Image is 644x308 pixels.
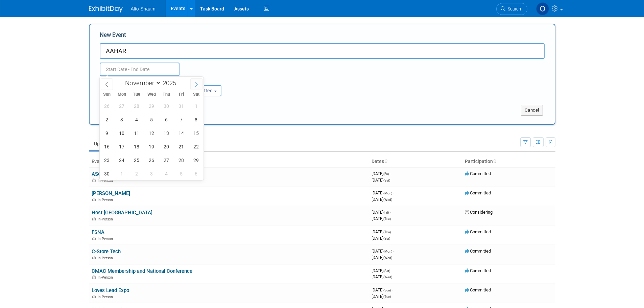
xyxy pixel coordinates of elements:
img: In-Person Event [92,295,96,298]
span: November 16, 2025 [100,140,114,153]
span: In-Person [98,217,115,221]
span: Wed [144,92,159,97]
span: November 6, 2025 [160,113,173,126]
span: - [393,190,394,195]
img: In-Person Event [92,198,96,201]
span: [DATE] [372,294,391,299]
span: (Fri) [383,211,389,214]
span: November 27, 2025 [160,153,173,167]
span: Committed [465,190,491,195]
img: In-Person Event [92,275,96,279]
span: - [393,248,394,254]
span: November 9, 2025 [100,126,114,140]
span: (Tue) [383,217,391,221]
a: Search [496,3,527,15]
span: Committed [465,171,491,176]
span: [DATE] [372,287,393,292]
span: (Mon) [383,191,392,195]
a: ASORE [92,171,107,177]
th: Participation [462,156,555,167]
span: [DATE] [372,171,391,176]
span: November 12, 2025 [145,126,158,140]
span: November 2, 2025 [100,113,114,126]
span: (Thu) [383,230,391,234]
img: In-Person Event [92,256,96,259]
img: Olivia Strasser [536,2,549,15]
a: CMAC Membership and National Conference [92,268,192,274]
span: November 28, 2025 [175,153,188,167]
span: (Fri) [383,172,389,176]
span: [DATE] [372,210,391,215]
div: Attendance / Format: [100,76,165,85]
span: October 31, 2025 [175,99,188,113]
img: In-Person Event [92,217,96,220]
span: In-Person [98,256,115,260]
span: November 5, 2025 [145,113,158,126]
span: Sat [189,92,204,97]
span: - [390,171,391,176]
span: November 23, 2025 [100,153,114,167]
span: [DATE] [372,190,394,195]
span: November 20, 2025 [160,140,173,153]
span: November 26, 2025 [145,153,158,167]
span: [DATE] [372,274,392,279]
span: Tue [129,92,144,97]
span: (Sat) [383,237,390,240]
span: November 15, 2025 [190,126,203,140]
span: October 29, 2025 [145,99,158,113]
a: Sort by Start Date [384,159,387,164]
a: Upcoming15 [89,137,128,150]
span: November 8, 2025 [190,113,203,126]
span: [DATE] [372,248,394,254]
span: October 30, 2025 [160,99,173,113]
span: Considering [465,210,493,215]
span: In-Person [98,275,115,280]
img: In-Person Event [92,237,96,240]
span: November 21, 2025 [175,140,188,153]
span: [DATE] [372,255,392,260]
span: Thu [159,92,174,97]
span: (Sat) [383,179,390,182]
span: (Mon) [383,250,392,253]
th: Dates [369,156,462,167]
input: Start Date - End Date [100,63,180,76]
span: November 30, 2025 [100,167,114,180]
span: November 18, 2025 [130,140,143,153]
span: October 27, 2025 [115,99,128,113]
span: - [391,268,392,273]
span: November 3, 2025 [115,113,128,126]
span: December 5, 2025 [175,167,188,180]
span: December 3, 2025 [145,167,158,180]
span: December 4, 2025 [160,167,173,180]
span: (Sat) [383,269,390,273]
span: November 19, 2025 [145,140,158,153]
span: Alto-Shaam [131,6,156,11]
span: [DATE] [372,177,390,183]
img: ExhibitDay [89,6,123,13]
span: - [392,229,393,234]
span: October 28, 2025 [130,99,143,113]
span: (Wed) [383,256,392,260]
div: Participation: [175,76,241,85]
span: In-Person [98,198,115,202]
input: Name of Trade Show / Conference [100,43,545,59]
span: - [392,287,393,292]
span: Committed [465,248,491,254]
span: November 14, 2025 [175,126,188,140]
span: (Wed) [383,275,392,279]
span: [DATE] [372,236,390,241]
span: November 10, 2025 [115,126,128,140]
span: November 13, 2025 [160,126,173,140]
span: (Wed) [383,198,392,202]
span: Fri [174,92,189,97]
span: November 1, 2025 [190,99,203,113]
span: November 4, 2025 [130,113,143,126]
span: - [390,210,391,215]
a: Sort by Participation Type [493,159,496,164]
a: Host [GEOGRAPHIC_DATA] [92,210,152,216]
span: November 17, 2025 [115,140,128,153]
span: Search [505,6,521,11]
span: Committed [465,287,491,292]
a: Loves Lead Expo [92,287,129,293]
span: [DATE] [372,216,391,221]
